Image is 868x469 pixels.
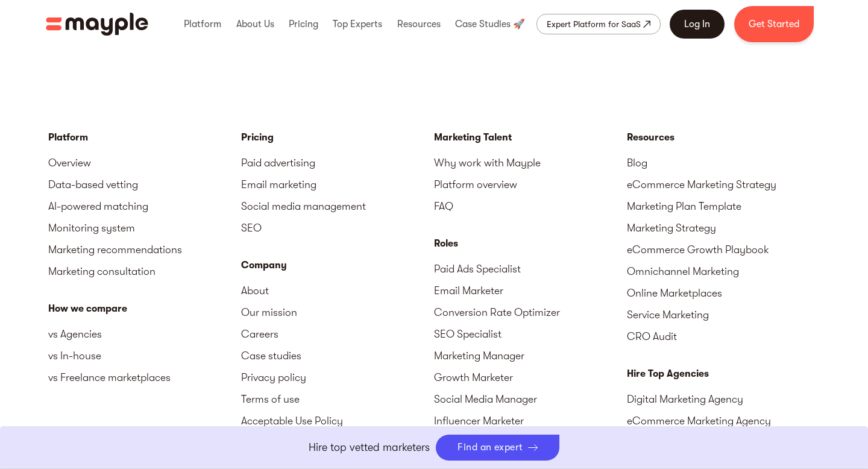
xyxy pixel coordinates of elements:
a: Get Started [734,6,814,42]
div: Resources [394,5,444,43]
a: Digital Marketing Agency [627,388,820,410]
a: Log In [670,10,725,39]
a: SEO Specialist [434,323,627,345]
div: Resources [627,130,820,145]
a: Marketing Plan Template [627,195,820,217]
a: home [46,13,148,36]
a: Why work with Mayple [434,152,627,174]
a: vs Agencies [48,323,241,345]
a: Paid Ads Specialist [434,258,627,280]
a: Pricing [241,130,434,145]
a: eCommerce Growth Playbook [627,239,820,260]
a: vs In-house [48,345,241,367]
a: Marketing Strategy [627,217,820,239]
a: Marketing consultation [48,260,241,282]
iframe: Chat Widget [651,329,868,469]
a: SEO [241,217,434,239]
div: Platform [48,130,241,145]
a: Social Media Manager [434,388,627,410]
div: How we compare [48,301,241,316]
a: FAQ [434,195,627,217]
a: Influencer Marketer [434,410,627,432]
a: Online Marketplaces [627,282,820,304]
a: Expert Platform for SaaS [536,14,661,34]
a: Conversion Rate Optimizer [434,301,627,323]
a: Omnichannel Marketing [627,260,820,282]
a: CRO Audit [627,326,820,347]
div: Expert Platform for SaaS [547,17,641,31]
a: Platform overview [434,174,627,195]
div: Platform [181,5,224,43]
a: eCommerce Marketing Strategy [627,174,820,195]
div: Roles [434,236,627,251]
a: About [241,280,434,301]
div: Pricing [286,5,321,43]
div: Top Experts [330,5,385,43]
a: Marketing recommendations [48,239,241,260]
img: Mayple logo [46,13,148,36]
div: Marketing Talent [434,130,627,145]
a: AI-powered matching [48,195,241,217]
a: Service Marketing [627,304,820,326]
a: Privacy policy [241,367,434,388]
a: Case studies [241,345,434,367]
a: Marketing Manager [434,345,627,367]
a: Overview [48,152,241,174]
a: vs Freelance marketplaces [48,367,241,388]
div: About Us [233,5,277,43]
a: eCommerce Marketing Agency [627,410,820,432]
a: Our mission [241,301,434,323]
a: Email marketing [241,174,434,195]
a: Monitoring system [48,217,241,239]
div: Hire Top Agencies [627,367,820,381]
a: Terms of use [241,388,434,410]
a: Growth Marketer [434,367,627,388]
a: Careers [241,323,434,345]
a: Acceptable Use Policy [241,410,434,432]
a: Email Marketer [434,280,627,301]
a: Data-based vetting [48,174,241,195]
a: Blog [627,152,820,174]
a: Paid advertising [241,152,434,174]
div: Company [241,258,434,272]
a: Social media management [241,195,434,217]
